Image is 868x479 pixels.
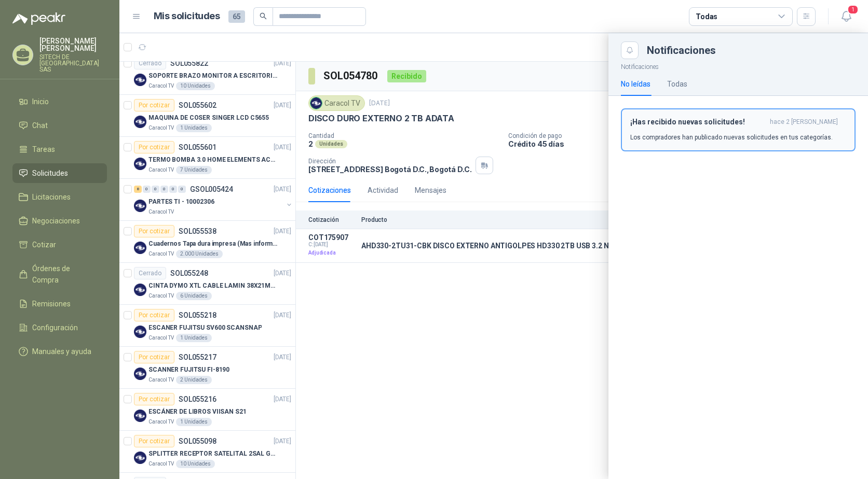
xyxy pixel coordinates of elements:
span: search [260,12,267,20]
h1: Mis solicitudes [154,9,220,24]
span: Chat [32,120,48,131]
img: Logo peakr [12,12,65,25]
span: Solicitudes [32,167,68,179]
button: 1 [837,7,856,26]
div: Notificaciones [647,45,856,55]
div: No leídas [621,78,650,90]
p: Los compradores han publicado nuevas solicitudes en tus categorías. [630,133,833,142]
span: 1 [847,5,859,15]
div: Todas [696,11,717,22]
button: Close [621,41,639,59]
a: Chat [12,116,107,135]
p: [PERSON_NAME] [PERSON_NAME] [39,37,107,52]
h3: ¡Has recibido nuevas solicitudes! [630,118,766,126]
span: Licitaciones [32,191,71,203]
p: Notificaciones [608,59,868,72]
a: Solicitudes [12,163,107,183]
a: Inicio [12,92,107,111]
span: 65 [228,10,245,23]
div: Todas [667,78,687,90]
span: Órdenes de Compra [32,263,97,286]
a: Cotizar [12,235,107,255]
a: Remisiones [12,294,107,314]
p: SITECH DE [GEOGRAPHIC_DATA] SAS [39,54,107,73]
span: Configuración [32,322,78,333]
span: hace 2 [PERSON_NAME] [770,118,838,126]
span: Manuales y ayuda [32,346,91,357]
span: Cotizar [32,239,56,250]
a: Licitaciones [12,187,107,207]
a: Órdenes de Compra [12,259,107,290]
span: Inicio [32,96,49,107]
a: Tareas [12,139,107,159]
a: Negociaciones [12,211,107,231]
a: Configuración [12,318,107,337]
span: Tareas [32,144,55,155]
button: ¡Has recibido nuevas solicitudes!hace 2 [PERSON_NAME] Los compradores han publicado nuevas solici... [621,108,856,151]
span: Remisiones [32,298,71,309]
a: Manuales y ayuda [12,342,107,361]
span: Negociaciones [32,215,80,227]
